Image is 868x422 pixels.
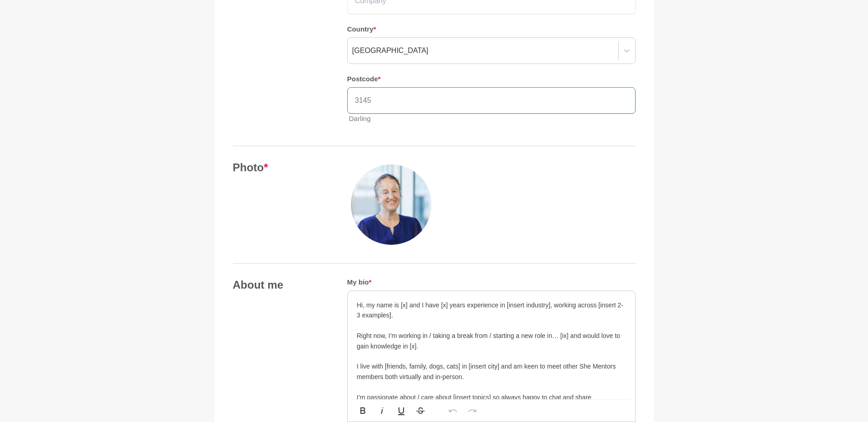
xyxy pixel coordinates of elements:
button: Underline (Ctrl+U) [393,401,410,420]
p: Hi, my name is [x] and I have [x] years experience in [insert industry], working across [insert 2... [357,300,626,321]
h4: Photo [233,161,329,174]
button: Bold (Ctrl+B) [354,401,372,420]
h5: Country [347,25,636,34]
button: Strikethrough (Ctrl+S) [412,401,429,420]
h5: Postcode [347,75,636,84]
p: I live with [friends, family, dogs, cats] in [insert city] and am keen to meet other She Mentors ... [357,361,626,382]
div: [GEOGRAPHIC_DATA] [352,45,429,56]
button: Undo (Ctrl+Z) [444,401,462,420]
p: I’m passionate about / care about [insert topics] so always happy to chat and share knowledge/exp... [357,392,626,413]
h4: About me [233,278,329,292]
p: Right now, I’m working in / taking a break from / starting a new role in… [ix] and would love to ... [357,331,626,351]
p: Darling [349,114,636,124]
h5: My bio [347,278,636,287]
input: Postcode [347,87,636,114]
button: Redo (Ctrl+Shift+Z) [464,401,481,420]
button: Italic (Ctrl+I) [373,401,391,420]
